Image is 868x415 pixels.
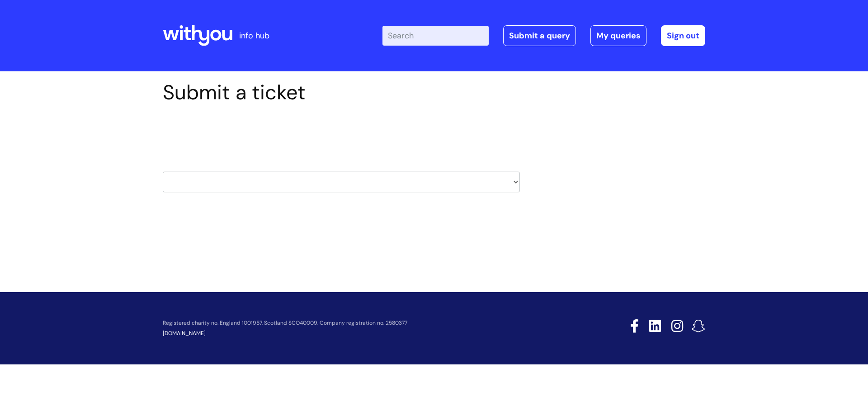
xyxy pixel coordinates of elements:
[163,320,566,326] p: Registered charity no. England 1001957, Scotland SCO40009. Company registration no. 2580377
[661,25,705,46] a: Sign out
[163,126,520,142] h2: Select issue type
[503,25,576,46] a: Submit a query
[590,25,646,46] a: My queries
[239,28,269,43] p: info hub
[382,26,489,46] input: Search
[382,25,705,46] div: | -
[163,80,520,105] h1: Submit a ticket
[163,330,206,337] a: [DOMAIN_NAME]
